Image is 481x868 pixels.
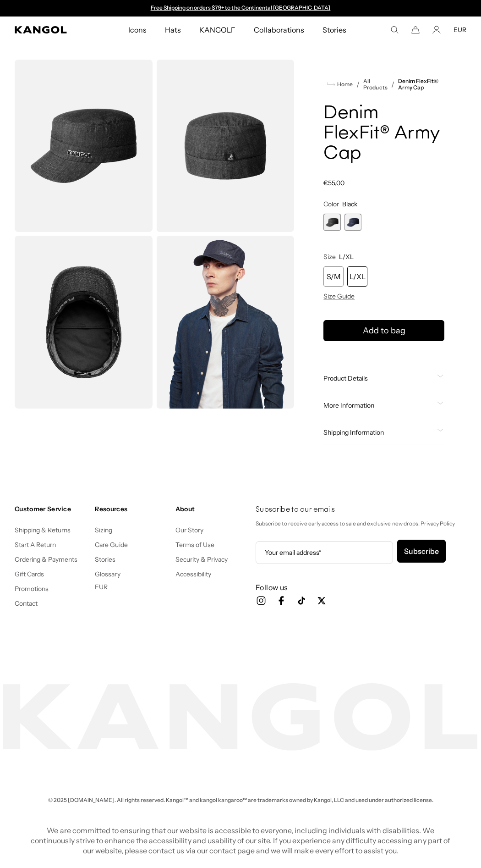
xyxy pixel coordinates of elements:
button: Subscribe [397,540,446,563]
div: Announcement [146,5,335,12]
span: More Information [323,401,433,409]
div: L/XL [347,266,367,287]
a: Stories [313,17,355,43]
a: Glossary [95,570,120,578]
span: Size [323,253,336,261]
summary: Search here [390,26,399,34]
nav: breadcrumbs [323,78,444,91]
a: Our Story [175,526,203,534]
a: Gift Cards [15,570,44,578]
a: Terms of Use [175,541,214,549]
span: Add to bag [363,325,405,337]
span: Size Guide [323,292,355,300]
img: denim [156,236,294,408]
span: €55,00 [323,179,344,187]
slideshow-component: Announcement bar [146,5,335,12]
div: 1 of 2 [146,5,335,12]
img: color-black [15,60,153,232]
span: Icons [128,17,147,43]
span: L/XL [339,253,354,261]
p: Subscribe to receive early access to sale and exclusive new drops. Privacy Policy [256,519,466,529]
a: All Products [363,78,387,91]
p: We are committed to ensuring that our website is accessible to everyone, including individuals wi... [28,825,453,856]
a: Sizing [95,526,112,534]
h4: Customer Service [15,505,87,513]
span: KANGOLF [199,17,235,43]
span: Hats [165,17,181,43]
label: Black [323,214,340,231]
a: Care Guide [95,541,127,549]
h3: Follow us [256,582,466,592]
a: Contact [15,599,38,608]
img: color-black [15,236,153,408]
span: Color [323,200,339,208]
product-gallery: Gallery Viewer [15,60,294,409]
a: Security & Privacy [175,555,228,564]
button: EUR [454,26,466,34]
a: Hats [156,17,190,43]
h4: Resources [95,505,168,513]
a: Denim FlexFit® Army Cap [398,78,444,91]
a: Icons [119,17,156,43]
span: Stories [322,17,346,43]
h1: Denim FlexFit® Army Cap [323,104,444,164]
span: Home [335,81,353,88]
span: Product Details [323,374,433,382]
li: / [388,79,394,90]
a: Ordering & Payments [15,555,78,564]
button: Add to bag [323,320,444,341]
a: Account [432,26,441,34]
a: Promotions [15,585,49,593]
button: EUR [95,583,108,591]
a: Kangol [15,26,84,33]
h4: Subscribe to our emails [256,505,466,515]
a: Accessibility [175,570,211,578]
div: 1 of 2 [323,214,340,231]
label: Indigo [344,214,361,231]
span: Black [342,200,357,208]
div: 2 of 2 [344,214,361,231]
a: Start A Return [15,541,56,549]
h4: About [175,505,248,513]
div: S/M [323,266,344,287]
button: Cart [411,26,420,34]
li: / [353,79,360,90]
a: KANGOLF [190,17,245,43]
a: Free Shipping on orders $79+ to the Continental [GEOGRAPHIC_DATA] [151,4,331,11]
a: Home [327,80,353,88]
a: Shipping & Returns [15,526,71,534]
img: color-black [156,60,294,232]
a: Collaborations [245,17,313,43]
span: Collaborations [254,17,304,43]
a: Stories [95,555,115,564]
span: Shipping Information [323,428,433,437]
